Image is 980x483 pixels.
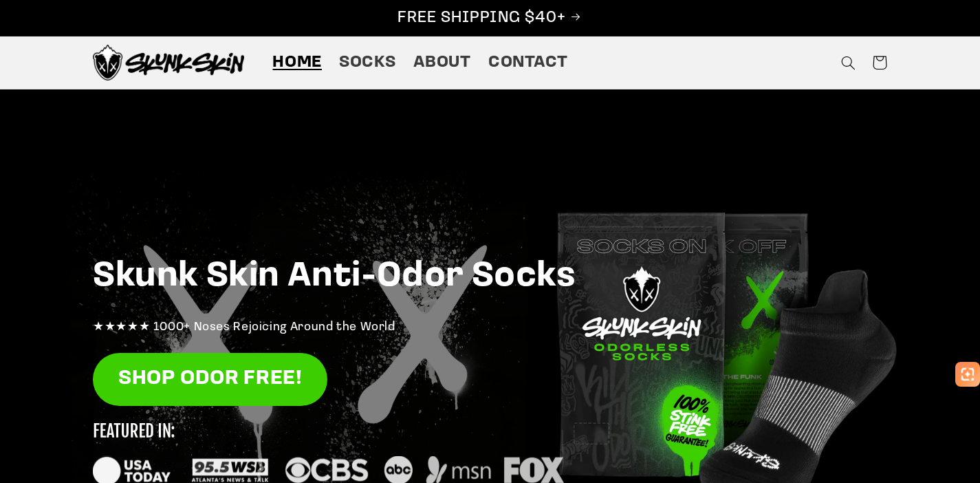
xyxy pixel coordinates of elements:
[93,259,576,294] strong: Skunk Skin Anti-Odor Socks
[272,52,322,74] span: Home
[488,52,567,74] span: Contact
[93,45,244,80] img: Skunk Skin Anti-Odor Socks.
[339,52,395,74] span: Socks
[14,8,966,29] p: FREE SHIPPING $40+
[264,43,331,82] a: Home
[331,43,404,82] a: Socks
[479,43,576,82] a: Contact
[413,52,471,74] span: About
[93,317,887,339] p: ★★★★★ 1000+ Noses Rejoicing Around the World
[832,47,864,78] summary: Search
[404,43,479,82] a: About
[93,353,327,406] a: SHOP ODOR FREE!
